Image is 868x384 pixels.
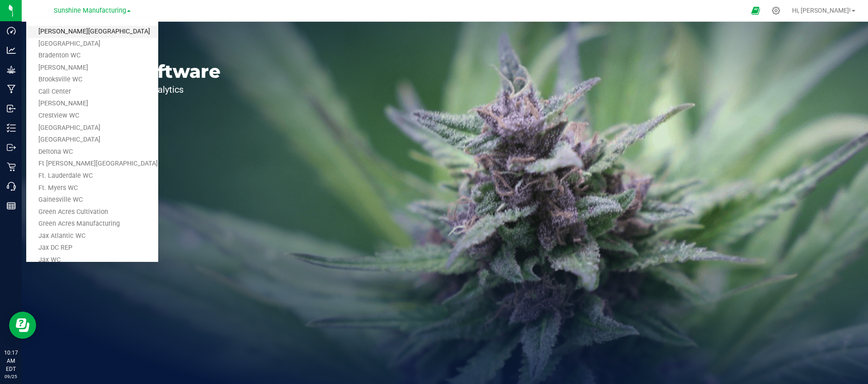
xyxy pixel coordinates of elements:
[26,146,158,158] a: Deltona WC
[26,182,158,194] a: Ft. Myers WC
[7,46,16,55] inline-svg: Analytics
[26,158,158,170] a: Ft [PERSON_NAME][GEOGRAPHIC_DATA]
[26,134,158,146] a: [GEOGRAPHIC_DATA]
[26,254,158,266] a: Jax WC
[7,26,16,35] inline-svg: Dashboard
[4,373,18,380] p: 09/25
[792,7,851,14] span: Hi, [PERSON_NAME]!
[26,194,158,206] a: Gainesville WC
[26,98,158,110] a: [PERSON_NAME]
[26,86,158,98] a: Call Center
[26,122,158,134] a: [GEOGRAPHIC_DATA]
[7,65,16,74] inline-svg: Grow
[26,74,158,86] a: Brooksville WC
[26,110,158,122] a: Crestview WC
[54,7,126,14] span: Sunshine Manufacturing
[7,162,16,171] inline-svg: Retail
[26,50,158,62] a: Bradenton WC
[26,38,158,50] a: [GEOGRAPHIC_DATA]
[26,26,158,38] a: [PERSON_NAME][GEOGRAPHIC_DATA]
[770,6,782,15] div: Manage settings
[7,201,16,210] inline-svg: Reports
[7,143,16,152] inline-svg: Outbound
[7,104,16,113] inline-svg: Inbound
[7,85,16,94] inline-svg: Manufacturing
[26,230,158,242] a: Jax Atlantic WC
[7,182,16,191] inline-svg: Call Center
[26,218,158,230] a: Green Acres Manufacturing
[26,62,158,74] a: [PERSON_NAME]
[745,2,766,19] span: Open Ecommerce Menu
[26,242,158,254] a: Jax DC REP
[26,170,158,182] a: Ft. Lauderdale WC
[26,206,158,218] a: Green Acres Cultivation
[4,349,18,373] p: 10:17 AM EDT
[7,123,16,133] inline-svg: Inventory
[9,312,36,339] iframe: Resource center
